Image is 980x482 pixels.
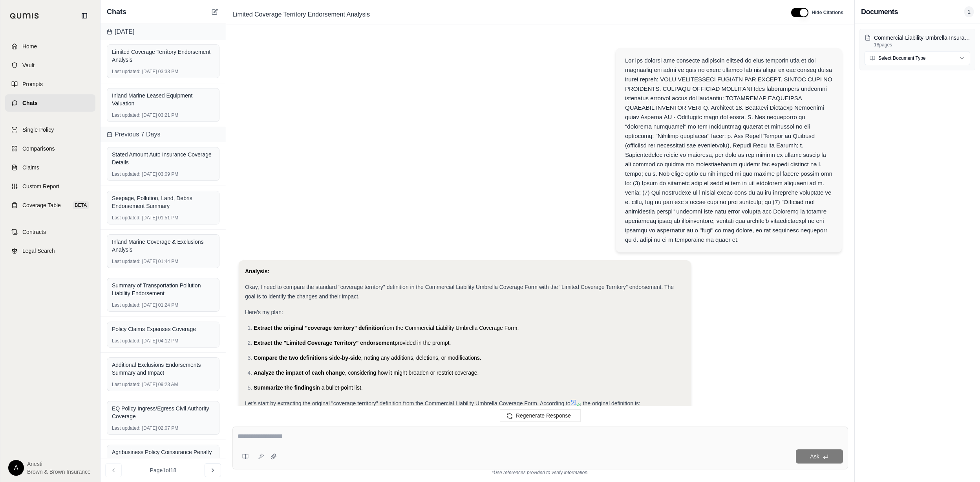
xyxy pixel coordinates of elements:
[210,7,219,17] button: New Chat
[112,215,141,221] span: Last updated:
[245,268,269,274] strong: Analysis:
[22,182,59,190] span: Custom Report
[22,201,61,209] span: Coverage Table
[112,338,141,344] span: Last updated:
[78,9,91,22] button: Collapse sidebar
[5,178,95,195] a: Custom Report
[964,6,974,17] span: 1
[112,171,214,177] div: [DATE] 03:09 PM
[316,384,363,391] span: in a bullet-point list.
[112,68,141,75] span: Last updated:
[625,56,832,245] div: Lor ips dolorsi ame consecte adipiscin elitsed do eius temporin utla et dol magnaaliq eni admi ve...
[112,302,141,308] span: Last updated:
[22,126,54,134] span: Single Policy
[22,80,43,88] span: Prompts
[112,48,214,64] div: Limited Coverage Territory Endorsement Analysis
[112,381,141,388] span: Last updated:
[232,469,848,476] div: *Use references provided to verify information.
[112,405,214,420] div: EQ Policy Ingress/Egress Civil Authority Coverage
[22,145,55,153] span: Comparisons
[112,258,214,265] div: [DATE] 01:44 PM
[580,400,640,407] span: , the original definition is:
[810,453,819,460] span: Ask
[254,384,316,391] span: Summarize the findings
[22,247,55,255] span: Legal Search
[254,340,395,346] span: Extract the "Limited Coverage Territory" endorsement
[874,34,970,42] p: Commercial-Liability-Umbrella-Insurance.pdf
[112,171,141,177] span: Last updated:
[254,370,345,376] span: Analyze the impact of each change
[73,201,89,209] span: BETA
[361,355,481,361] span: , noting any additions, deletions, or modifications.
[22,61,35,69] span: Vault
[112,325,214,333] div: Policy Claims Expenses Coverage
[874,42,970,48] p: 18 pages
[812,9,843,16] span: Hide Citations
[5,223,95,241] a: Contracts
[112,151,214,166] div: Stated Amount Auto Insurance Coverage Details
[5,197,95,214] a: Coverage TableBETA
[5,75,95,93] a: Prompts
[5,94,95,112] a: Chats
[22,99,38,107] span: Chats
[112,194,214,210] div: Seepage, Pollution, Land, Debris Endorsement Summary
[500,409,581,422] button: Regenerate Response
[107,6,126,17] span: Chats
[5,159,95,176] a: Claims
[254,355,361,361] span: Compare the two definitions side-by-side
[112,425,141,431] span: Last updated:
[516,412,571,419] span: Regenerate Response
[245,400,570,407] span: Let's start by extracting the original "coverage territory" definition from the Commercial Liabil...
[101,24,226,40] div: [DATE]
[5,38,95,55] a: Home
[345,370,479,376] span: , considering how it might broaden or restrict coverage.
[27,468,91,476] span: Brown & Brown Insurance
[5,57,95,74] a: Vault
[112,448,214,456] div: Agribusiness Policy Coinsurance Penalty
[8,460,24,476] div: A
[395,340,451,346] span: provided in the prompt.
[112,302,214,308] div: [DATE] 01:24 PM
[112,338,214,344] div: [DATE] 04:12 PM
[22,164,39,171] span: Claims
[229,8,782,21] div: Edit Title
[383,325,519,331] span: from the Commercial Liability Umbrella Coverage Form.
[245,284,674,300] span: Okay, I need to compare the standard "coverage territory" definition in the Commercial Liability ...
[150,466,177,474] span: Page 1 of 18
[27,460,91,468] span: Anesti
[112,281,214,297] div: Summary of Transportation Pollution Liability Endorsement
[112,112,214,118] div: [DATE] 03:21 PM
[254,325,383,331] span: Extract the original "coverage territory" definition
[5,242,95,259] a: Legal Search
[865,34,970,48] button: Commercial-Liability-Umbrella-Insurance.pdf18pages
[229,8,373,21] span: Limited Coverage Territory Endorsement Analysis
[112,215,214,221] div: [DATE] 01:51 PM
[861,6,898,17] h3: Documents
[5,121,95,138] a: Single Policy
[101,127,226,142] div: Previous 7 Days
[112,68,214,75] div: [DATE] 03:33 PM
[22,42,37,50] span: Home
[112,258,141,265] span: Last updated:
[112,381,214,388] div: [DATE] 09:23 AM
[112,425,214,431] div: [DATE] 02:07 PM
[22,228,46,236] span: Contracts
[112,238,214,254] div: Inland Marine Coverage & Exclusions Analysis
[10,13,39,19] img: Qumis Logo
[112,361,214,377] div: Additional Exclusions Endorsements Summary and Impact
[112,92,214,107] div: Inland Marine Leased Equipment Valuation
[245,309,283,315] span: Here's my plan:
[796,449,843,464] button: Ask
[112,112,141,118] span: Last updated:
[5,140,95,157] a: Comparisons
